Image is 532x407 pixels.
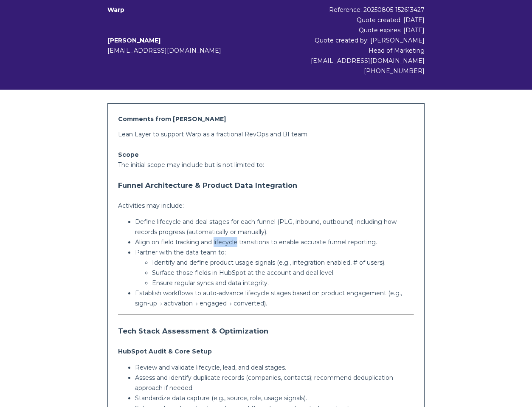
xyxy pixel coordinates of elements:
[135,288,414,308] p: Establish workflows to auto-advance lifecycle stages based on product engagement (e.g., sign-up →...
[107,47,221,54] span: [EMAIL_ADDRESS][DOMAIN_NAME]
[118,322,414,339] h3: Tech Stack Assessment & Optimization
[118,114,414,124] h2: Comments from [PERSON_NAME]
[107,6,124,14] b: Warp
[282,5,425,15] div: Reference: 20250805-152613427
[135,237,414,247] p: Align on field tracking and lifecycle transitions to enable accurate funnel reporting.
[135,373,414,393] p: Assess and identify duplicate records (companies, contacts); recommend deduplication approach if ...
[135,217,414,237] p: Define lifecycle and deal stages for each funnel (PLG, inbound, outbound) including how records p...
[135,247,414,257] p: Partner with the data team to:
[118,348,212,355] strong: HubSpot Audit & Core Setup
[152,278,414,288] p: Ensure regular syncs and data integrity.
[282,15,425,25] div: Quote created: [DATE]
[118,160,414,170] p: The initial scope may include but is not limited to:
[282,25,425,35] div: Quote expires: [DATE]
[311,37,425,75] span: Quote created by: [PERSON_NAME] Head of Marketing [EMAIL_ADDRESS][DOMAIN_NAME] [PHONE_NUMBER]
[135,393,414,403] p: Standardize data capture (e.g., source, role, usage signals).
[152,257,414,268] p: Identify and define product usage signals (e.g., integration enabled, # of users).
[118,151,139,158] strong: Scope
[118,201,414,211] p: Activities may include:
[118,129,414,139] p: Lean Layer to support Warp as a fractional RevOps and BI team.
[152,268,414,278] p: Surface those fields in HubSpot at the account and deal level.
[118,177,414,194] h3: Funnel Architecture & Product Data Integration
[107,37,160,44] b: [PERSON_NAME]
[135,362,414,373] p: Review and validate lifecycle, lead, and deal stages.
